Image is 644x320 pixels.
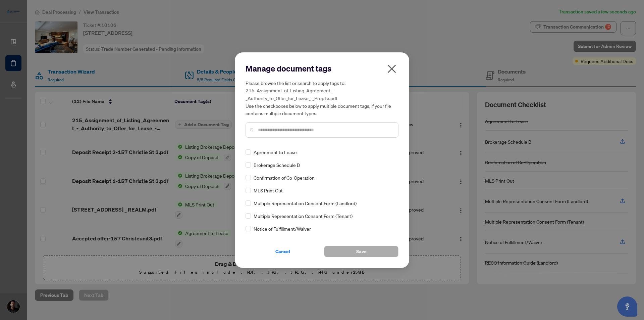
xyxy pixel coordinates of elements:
span: Cancel [275,246,290,257]
span: Notice of Fulfillment/Waiver [254,225,311,232]
span: close [386,63,397,74]
button: Open asap [617,296,637,317]
h5: Please browse the list or search to apply tags to: Use the checkboxes below to apply multiple doc... [246,79,398,117]
button: Cancel [246,246,320,257]
span: Brokerage Schedule B [254,161,300,169]
span: Confirmation of Co-Operation [254,174,315,181]
h2: Manage document tags [246,63,398,74]
span: MLS Print Out [254,187,283,194]
span: 215_Assignment_of_Listing_Agreement_-_Authority_to_Offer_for_Lease_-_PropTx.pdf [246,88,337,101]
span: Multiple Representation Consent Form (Landlord) [254,199,357,207]
span: Agreement to Lease [254,148,297,156]
span: Multiple Representation Consent Form (Tenant) [254,212,353,220]
button: Save [324,246,398,257]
